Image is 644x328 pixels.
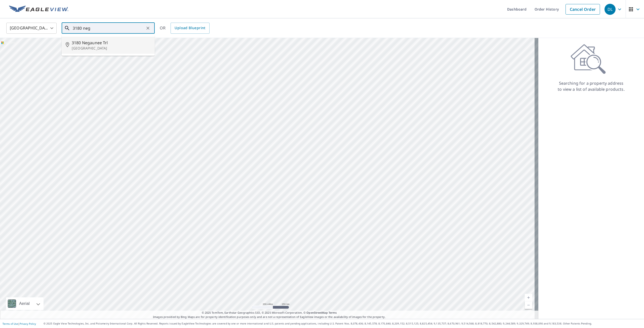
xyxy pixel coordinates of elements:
[73,21,144,35] input: Search by address or latitude-longitude
[160,23,210,34] div: OR
[144,25,151,32] button: Clear
[329,311,337,314] a: Terms
[306,311,328,314] a: OpenStreetMap
[6,21,57,35] div: [GEOGRAPHIC_DATA]
[6,297,44,310] div: Aerial
[72,40,151,46] span: 3180 Negaunee Trl
[605,4,616,15] div: DL
[3,322,18,325] a: Terms of Use
[525,294,532,301] a: Current Level 5, Zoom In
[525,301,532,309] a: Current Level 5, Zoom Out
[72,46,151,51] p: [GEOGRAPHIC_DATA]
[18,297,31,310] div: Aerial
[175,25,205,31] span: Upload Blueprint
[202,311,337,315] span: © 2025 TomTom, Earthstar Geographics SIO, © 2025 Microsoft Corporation, ©
[9,6,68,13] img: EV Logo
[20,322,36,325] a: Privacy Policy
[171,23,209,34] a: Upload Blueprint
[557,80,625,92] p: Searching for a property address to view a list of available products.
[3,322,36,325] p: |
[566,4,600,15] a: Cancel Order
[44,322,641,325] p: © 2025 Eagle View Technologies, Inc. and Pictometry International Corp. All Rights Reserved. Repo...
